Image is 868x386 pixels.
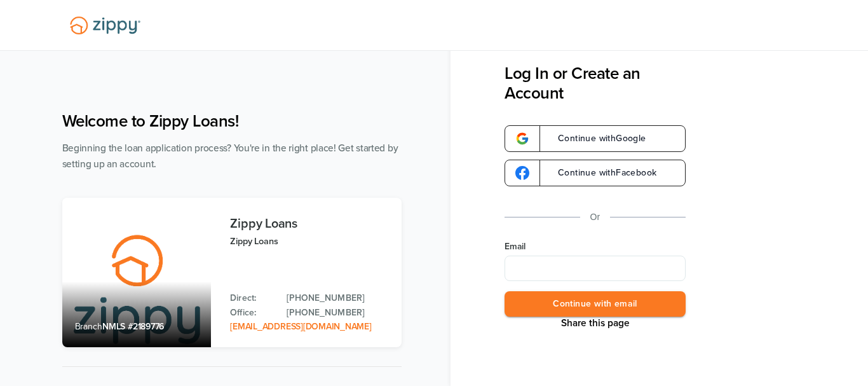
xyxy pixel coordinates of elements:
[505,291,686,317] button: Continue with email
[230,291,274,305] p: Direct:
[62,142,398,170] span: Beginning the loan application process? You're in the right place! Get started by setting up an a...
[230,217,388,231] h3: Zippy Loans
[287,306,388,320] a: Office Phone: 512-975-2947
[590,209,600,225] p: Or
[102,321,164,332] span: NMLS #2189776
[62,111,402,131] h1: Welcome to Zippy Loans!
[545,169,656,177] span: Continue with Facebook
[515,166,529,180] img: google-logo
[515,132,529,146] img: google-logo
[505,240,686,253] label: Email
[545,134,646,143] span: Continue with Google
[75,321,103,332] span: Branch
[505,160,686,186] a: google-logoContinue withFacebook
[505,256,686,281] input: Email Address
[505,64,686,103] h3: Log In or Create an Account
[62,11,148,40] img: Lender Logo
[505,125,686,152] a: google-logoContinue withGoogle
[557,317,634,329] button: Share This Page
[230,234,388,249] p: Zippy Loans
[230,306,274,320] p: Office:
[287,291,388,305] a: Direct Phone: 512-975-2947
[230,321,371,332] a: Email Address: zippyguide@zippymh.com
